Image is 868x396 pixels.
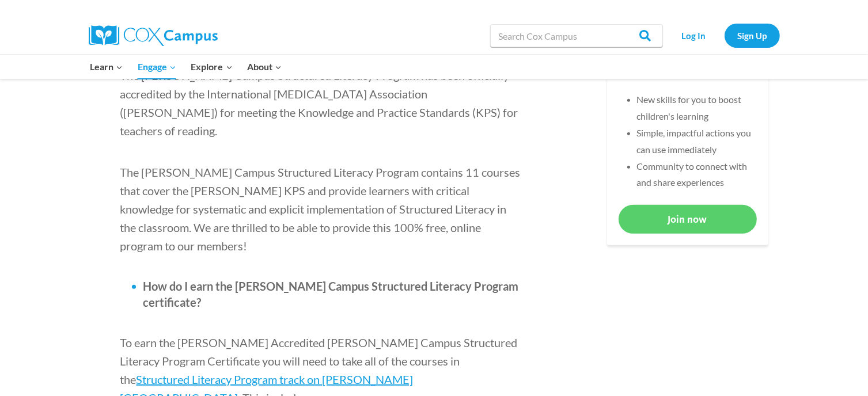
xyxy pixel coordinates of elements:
a: Join now [619,205,757,233]
input: Search Cox Campus [490,24,663,47]
button: Child menu of Explore [184,55,240,79]
li: New skills for you to boost children's learning [637,92,757,125]
span: The [PERSON_NAME] Campus Structured Literacy Program contains 11 courses that cover the [PERSON_N... [120,165,521,253]
nav: Primary Navigation [83,55,289,79]
button: Child menu of Learn [83,55,131,79]
img: Cox Campus [89,25,218,46]
button: Child menu of About [240,55,289,79]
span: To earn the [PERSON_NAME] Accredited [PERSON_NAME] Campus Structured Literacy Program Certificate... [120,336,518,386]
li: Community to connect with and share experiences [637,158,757,192]
a: Log In [669,24,719,47]
li: Simple, impactful actions you can use immediately [637,125,757,158]
a: Sign Up [725,24,780,47]
nav: Secondary Navigation [669,24,780,47]
span: How do I earn the [PERSON_NAME] Campus Structured Literacy Program certificate? [143,279,519,309]
button: Child menu of Engage [130,55,184,79]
